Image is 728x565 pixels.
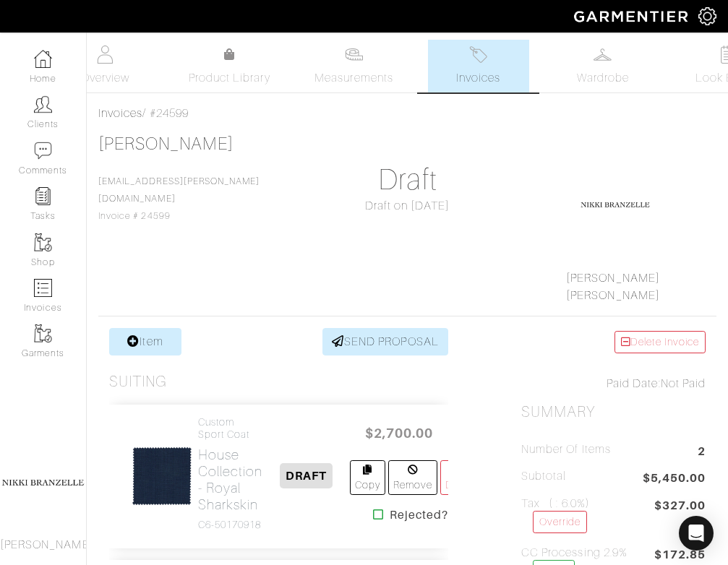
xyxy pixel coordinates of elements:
img: garments-icon-b7da505a4dc4fd61783c78ac3ca0ef83fa9d6f193b1c9dc38574b1d14d53ca28.png [34,324,52,342]
img: comment-icon-a0a6a9ef722e966f86d9cbdc48e553b5cf19dbc54f86b18d962a5391bc8f6eb6.png [34,142,52,160]
span: Invoices [456,69,500,87]
span: $5,450.00 [643,470,706,489]
img: clients-icon-6bae9207a08558b7cb47a8932f037763ab4055f8c8b6bfacd5dc20c3e0201464.png [34,95,52,113]
a: Custom Sport Coat House Collection - Royal Sharkskin C6-50170918 [198,416,263,531]
a: Measurements [303,40,405,92]
h5: Tax ( : 6.0%) [521,497,654,533]
span: Product Library [189,69,270,87]
a: Invoices [98,107,142,120]
span: Wardrobe [577,69,629,87]
a: Delete [440,460,481,495]
a: [EMAIL_ADDRESS][PERSON_NAME][DOMAIN_NAME] [98,176,260,204]
a: Overview [54,40,155,92]
span: Invoice # 24599 [98,176,260,221]
div: Open Intercom Messenger [679,516,714,551]
img: measurements-466bbee1fd09ba9460f595b01e5d73f9e2bff037440d3c8f018324cb6cdf7a4a.svg [345,46,363,64]
span: $2,700.00 [356,418,442,449]
img: reminder-icon-8004d30b9f0a5d33ae49ab947aed9ed385cf756f9e5892f1edd6e32f2345188e.png [34,187,52,205]
a: Wardrobe [552,40,654,92]
a: [PERSON_NAME] [566,289,660,302]
h2: Summary [521,403,706,421]
a: Remove [388,460,437,495]
strong: Rejected? [390,506,448,524]
span: 2 [698,443,706,462]
a: [PERSON_NAME] [566,272,660,285]
span: Paid Date: [607,377,661,390]
h5: Number of Items [521,443,611,457]
h3: Suiting [109,373,167,391]
a: Invoices [428,40,529,92]
img: orders-27d20c2124de7fd6de4e0e44c1d41de31381a507db9b33961299e4e07d508b8c.svg [469,46,487,64]
a: Product Library [179,46,280,87]
h2: House Collection - Royal Sharkskin [198,447,263,513]
img: gHbjLP4DCdoc6GffL1fNPuSm.png [579,168,651,241]
span: DRAFT [280,463,333,488]
h4: Custom Sport Coat [198,416,263,441]
a: SEND PROPOSAL [322,328,448,355]
img: gear-icon-white-bd11855cb880d31180b6d7d6211b90ccbf57a29d726f0c71d8c61bd08dd39cc2.png [698,7,716,25]
h1: Draft [315,163,500,197]
h5: Subtotal [521,470,566,483]
div: Not Paid [521,375,706,392]
h4: C6-50170918 [198,519,263,531]
img: wardrobe-487a4870c1b7c33e795ec22d11cfc2ed9d08956e64fb3008fe2437562e282088.svg [594,46,612,64]
a: Delete Invoice [614,331,706,353]
img: garments-icon-b7da505a4dc4fd61783c78ac3ca0ef83fa9d6f193b1c9dc38574b1d14d53ca28.png [34,233,52,251]
img: basicinfo-40fd8af6dae0f16599ec9e87c0ef1c0a1fdea2edbe929e3d69a839185d80c458.svg [96,46,114,64]
img: garmentier-logo-header-white-b43fb05a5012e4ada735d5af1a66efaba907eab6374d6393d1fbf88cb4ef424d.png [567,4,698,29]
a: Override [533,511,587,533]
a: [PERSON_NAME] [98,134,234,153]
div: / #24599 [98,105,716,122]
a: Item [109,328,181,355]
span: Overview [81,69,129,87]
div: Draft on [DATE] [315,197,500,215]
img: D3KzsV8DJM2AAZb482Skyep5 [132,446,192,506]
img: orders-icon-0abe47150d42831381b5fb84f609e132dff9fe21cb692f30cb5eec754e2cba89.png [34,279,52,297]
img: dashboard-icon-dbcd8f5a0b271acd01030246c82b418ddd0df26cd7fceb0bd07c9910d44c42f6.png [34,50,52,68]
a: Copy [350,460,385,495]
span: $327.00 [654,497,706,514]
span: Measurements [314,69,393,87]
